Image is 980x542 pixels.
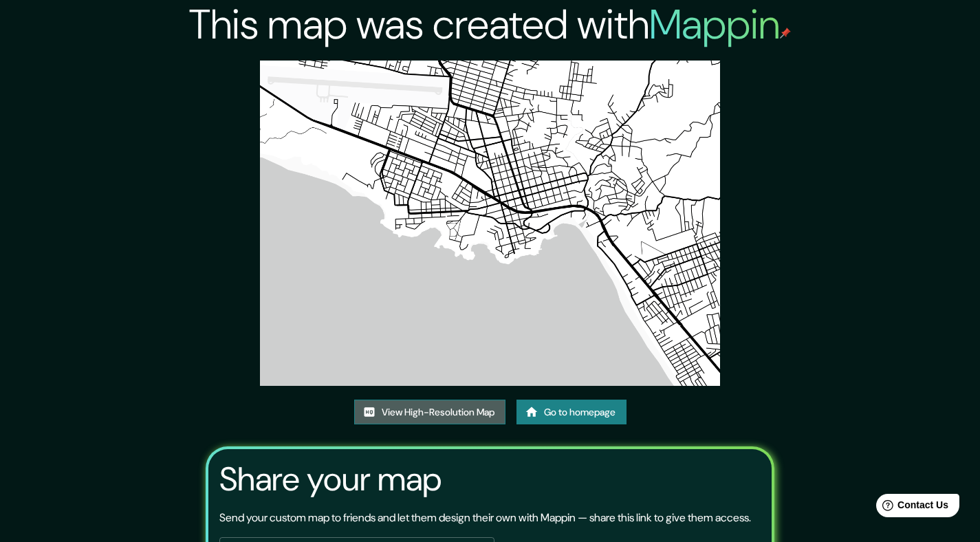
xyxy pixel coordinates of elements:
iframe: Help widget launcher [858,488,965,527]
img: mappin-pin [780,28,791,39]
p: Send your custom map to friends and let them design their own with Mappin — share this link to gi... [219,510,751,526]
h3: Share your map [219,460,442,499]
img: created-map [260,61,720,386]
a: View High-Resolution Map [354,400,505,425]
a: Go to homepage [516,400,627,425]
